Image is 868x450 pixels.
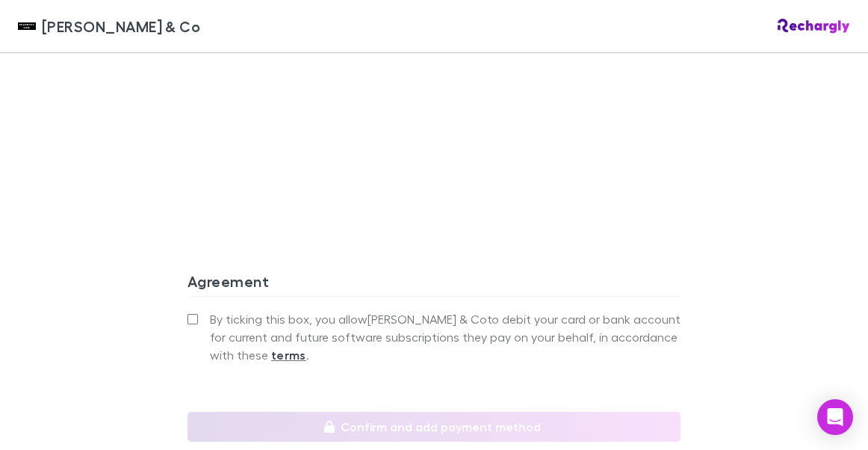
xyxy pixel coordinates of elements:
span: [PERSON_NAME] & Co [42,15,200,37]
h3: Agreement [187,272,681,296]
span: By ticking this box, you allow [PERSON_NAME] & Co to debit your card or bank account for current ... [210,310,681,364]
img: Shaddock & Co's Logo [18,17,36,35]
button: Confirm and add payment method [187,412,681,442]
img: Rechargly Logo [778,19,850,34]
strong: terms [271,348,306,363]
div: Open Intercom Messenger [817,399,853,435]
